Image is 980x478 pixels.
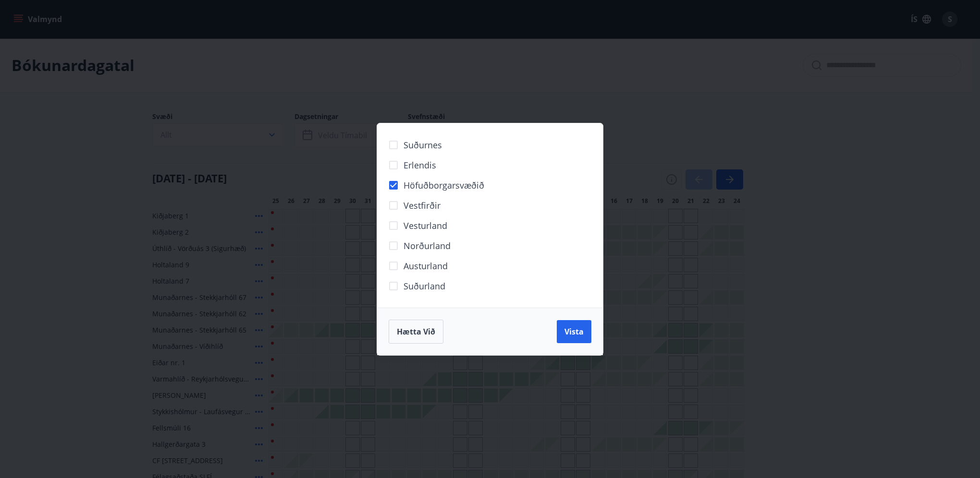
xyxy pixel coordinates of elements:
[557,320,591,343] button: Vista
[404,179,484,191] span: Höfuðborgarsvæðið
[404,159,436,171] span: Erlendis
[404,239,451,252] span: Norðurland
[404,219,447,232] span: Vesturland
[564,326,584,337] span: Vista
[389,320,443,344] button: Hætta við
[397,326,435,337] span: Hætta við
[404,199,441,212] span: Vestfirðir
[404,280,445,292] span: Suðurland
[404,139,442,151] span: Suðurnes
[404,260,448,272] span: Austurland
